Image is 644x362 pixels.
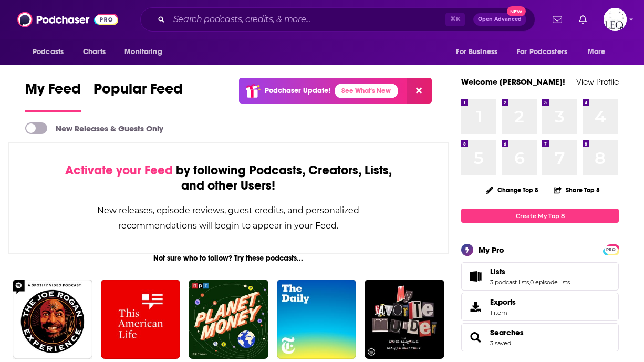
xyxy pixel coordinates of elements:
a: Popular Feed [94,80,183,112]
div: New releases, episode reviews, guest credits, and personalized recommendations will begin to appe... [61,203,396,233]
button: Share Top 8 [553,180,600,200]
div: by following Podcasts, Creators, Lists, and other Users! [61,163,396,193]
div: Search podcasts, credits, & more... [140,7,535,32]
span: ⌘ K [445,13,465,26]
img: This American Life [101,280,181,359]
button: open menu [449,42,511,62]
a: Create My Top 8 [461,209,619,223]
span: Monitoring [124,45,162,59]
span: Open Advanced [478,17,522,22]
div: Not sure who to follow? Try these podcasts... [8,254,449,263]
a: Welcome [PERSON_NAME]! [461,77,565,87]
span: Lists [461,262,619,291]
span: , [529,278,530,286]
a: Show notifications dropdown [548,11,566,28]
span: PRO [605,246,617,254]
img: The Joe Rogan Experience [13,280,92,359]
button: open menu [25,42,77,62]
input: Search podcasts, credits, & more... [169,11,445,28]
img: Planet Money [189,280,268,359]
span: Searches [461,323,619,351]
div: My Pro [479,245,504,255]
button: Open AdvancedNew [473,13,526,26]
button: open menu [510,42,583,62]
a: Exports [461,293,619,321]
button: Show profile menu [604,8,627,31]
a: Lists [465,269,486,284]
span: Logged in as LeoPR [604,8,627,31]
span: Podcasts [33,45,64,59]
a: PRO [605,245,617,253]
a: 3 podcast lists [490,278,529,286]
span: For Business [456,45,497,59]
img: Podchaser - Follow, Share and Rate Podcasts [17,9,118,29]
a: My Feed [25,80,81,112]
a: Charts [76,42,112,62]
a: Searches [490,328,524,337]
a: Show notifications dropdown [575,11,591,28]
span: More [588,45,606,59]
img: The Daily [277,280,357,359]
a: Searches [465,330,486,345]
span: Lists [490,267,505,276]
span: Exports [465,299,486,314]
span: Exports [490,297,516,307]
p: Podchaser Update! [265,86,330,95]
a: 0 episode lists [530,278,570,286]
a: Lists [490,267,570,276]
span: New [507,6,526,16]
button: Change Top 8 [480,183,545,196]
a: New Releases & Guests Only [25,122,163,134]
span: For Podcasters [517,45,567,59]
span: Activate your Feed [65,162,173,178]
span: My Feed [25,80,81,104]
span: Charts [83,45,106,59]
button: open menu [117,42,175,62]
a: See What's New [335,84,398,98]
img: User Profile [604,8,627,31]
img: My Favorite Murder with Karen Kilgariff and Georgia Hardstark [365,280,444,359]
a: 3 saved [490,339,511,347]
span: 1 item [490,309,516,316]
a: View Profile [576,77,619,87]
button: open menu [580,42,619,62]
span: Popular Feed [94,80,183,104]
